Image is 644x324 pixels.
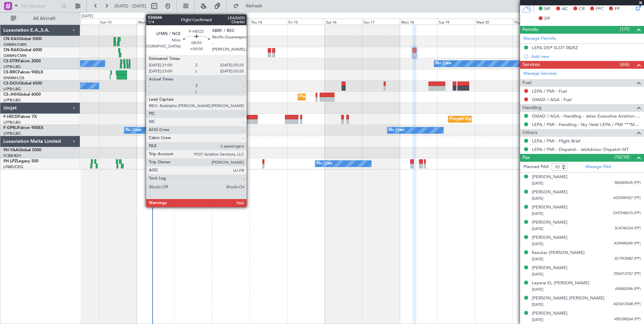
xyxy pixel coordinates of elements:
div: [PERSON_NAME] [532,189,568,196]
a: Manage PAX [585,164,611,170]
div: Layana EL [PERSON_NAME] [532,280,589,287]
span: Refresh [240,4,268,8]
a: 9H-LPZLegacy 500 [3,159,38,163]
span: [DATE] [532,226,543,231]
span: DP [544,15,550,22]
div: [PERSON_NAME] [532,174,568,181]
label: Planned PAX [523,164,549,170]
div: Mon 18 [400,19,438,25]
span: SB2869635 (PP) [614,180,641,186]
div: Tue 12 [174,19,212,25]
div: Sat 9 [62,19,99,25]
span: AD5612548 (PP) [613,301,641,307]
div: Wed 20 [475,19,513,25]
div: Fri 15 [287,19,325,25]
a: F-GPNJFalcon 900EX [3,126,43,130]
div: [DATE] [82,13,93,19]
div: [PERSON_NAME] [532,265,568,271]
a: LEPA / PMI - Handling - Sky Valet LEPA / PMI ***MYHANDLING*** [532,122,641,127]
span: (4/6) [620,61,630,68]
span: Services [522,61,540,69]
a: GMAD / AGA - Handling - Jetex Executive Aviation Morocco GMAD / AGA [532,113,641,119]
span: [DATE] [532,241,543,247]
div: Planned Maint [GEOGRAPHIC_DATA] ([GEOGRAPHIC_DATA]) [450,114,556,124]
span: Pax [522,154,530,162]
a: CS-JHHGlobal 6000 [3,93,41,97]
div: [PERSON_NAME] [532,234,568,241]
span: (10/10) [614,154,630,161]
span: All Aircraft [18,16,71,21]
div: Kaoutar [PERSON_NAME] [532,250,585,256]
div: No Crew [126,125,141,135]
span: VB5308264 (PP) [614,317,641,322]
div: Planned Maint Sofia [226,59,260,69]
span: FP [615,6,620,12]
button: Refresh [230,1,270,11]
a: LFPB/LBG [3,87,21,92]
div: LEPA DEP SLOT 0825Z [532,45,578,51]
a: LEPA / PMI - Flight Brief [532,138,580,144]
span: [DATE] [532,257,543,262]
span: JG1953082 (PP) [614,256,641,262]
button: All Aircraft [7,13,73,24]
span: CS-DTR [3,59,18,63]
span: CS-JHH [3,93,18,97]
div: Planned Maint [GEOGRAPHIC_DATA] ([GEOGRAPHIC_DATA]) [149,92,255,102]
div: No Crew [389,125,405,135]
span: Permits [522,26,538,34]
span: AD0349427 (PP) [613,195,641,201]
a: GMAD / AGA - Fuel [532,97,572,102]
div: No Crew [317,159,332,169]
span: ZD6312767 (PP) [614,271,641,277]
div: [PERSON_NAME] [532,310,568,317]
span: 9H-LPZ [3,159,17,163]
span: SL4746324 (PP) [615,226,641,231]
span: [DATE] [532,317,543,322]
a: F-HECDFalcon 7X [3,115,37,119]
a: FCBB/BZV [3,153,21,158]
a: LEPA / PMI - Fuel [532,88,567,94]
input: Trip Number [21,1,59,11]
a: CS-DOUGlobal 6500 [3,82,42,86]
a: GMMN/CMN [3,53,27,58]
span: [DATE] [532,181,543,186]
a: GMMN/CMN [3,42,27,47]
div: Wed 13 [212,19,250,25]
div: Planned Maint [GEOGRAPHIC_DATA] ([GEOGRAPHIC_DATA]) [157,81,263,91]
div: Add new [531,54,641,59]
div: Mon 11 [137,19,174,25]
a: Manage Services [523,70,557,77]
a: 9H-YAAGlobal 5000 [3,148,41,152]
span: 9H-YAA [3,148,19,152]
span: CR [579,6,585,12]
span: [DATE] [532,211,543,216]
a: LFMD/CEQ [3,164,23,169]
span: [DATE] [532,196,543,201]
a: CS-DTRFalcon 2000 [3,59,41,63]
div: Sat 16 [325,19,362,25]
span: CN-RAK [3,48,19,52]
a: LFPB/LBG [3,120,21,125]
span: [DATE] - [DATE] [115,3,146,9]
div: Sun 17 [362,19,400,25]
span: [DATE] [532,302,543,307]
a: DNMM/LOS [3,75,24,80]
span: F-HECD [3,115,18,119]
span: OH7548015 (PP) [613,210,641,216]
span: Handling [522,104,542,112]
span: [DATE] [532,287,543,292]
span: MF [544,6,551,12]
span: AN882086 (PP) [615,286,641,292]
a: LFPB/LBG [3,98,21,103]
a: LFPB/LBG [3,64,21,69]
a: CN-RAKGlobal 6000 [3,48,42,52]
div: Thu 21 [513,19,550,25]
span: [DATE] [532,272,543,277]
a: LEPA / PMI - Dispatch - JetAdvisor Dispatch MT [532,147,629,152]
a: Manage Permits [523,35,556,42]
span: CS-DOU [3,82,19,86]
span: Others [522,129,537,137]
span: AS9498340 (PP) [614,241,641,247]
div: Tue 19 [437,19,475,25]
a: LFPB/LBG [3,131,21,136]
